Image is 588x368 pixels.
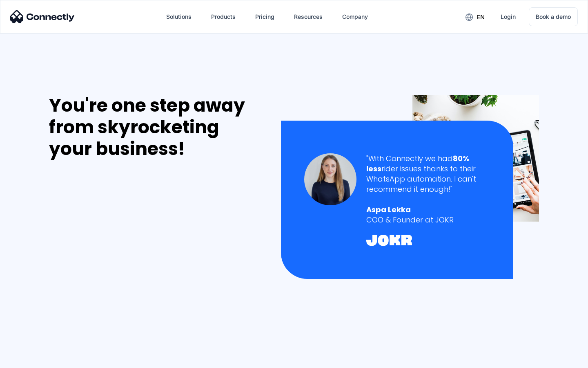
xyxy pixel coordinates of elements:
[294,11,323,22] div: Resources
[49,169,171,357] iframe: Form 0
[501,11,516,22] div: Login
[459,11,491,23] div: en
[366,215,490,225] div: COO & Founder at JOKR
[166,11,192,22] div: Solutions
[336,7,374,27] div: Company
[249,7,281,27] a: Pricing
[366,153,490,195] div: "With Connectly we had rider issues thanks to their WhatsApp automation. I can't recommend it eno...
[211,11,236,22] div: Products
[342,11,368,22] div: Company
[16,354,49,365] ul: Language list
[494,7,522,27] a: Login
[160,7,198,27] div: Solutions
[366,153,469,174] strong: 80% less
[8,354,49,365] aside: Language selected: English
[49,95,264,159] div: You're one step away from skyrocketing your business!
[287,7,329,27] div: Resources
[477,11,485,23] div: en
[205,7,242,27] div: Products
[10,10,75,23] img: Connectly Logo
[366,204,411,215] strong: Aspa Lekka
[255,11,274,22] div: Pricing
[529,7,578,26] a: Book a demo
